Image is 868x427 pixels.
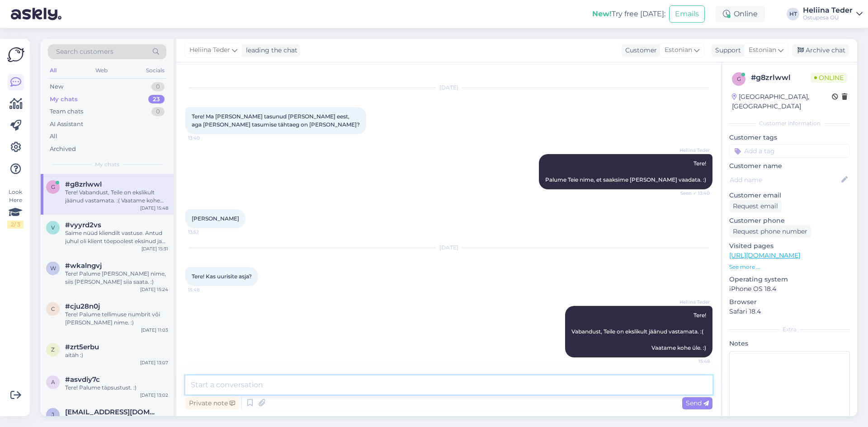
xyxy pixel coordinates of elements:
a: Heliina TederOstupesa OÜ [803,7,863,21]
p: Customer name [729,161,850,171]
span: Seen ✓ 13:40 [676,190,710,197]
span: 15:48 [188,286,222,293]
p: Notes [729,339,850,348]
span: a [51,379,55,385]
div: [DATE] 11:03 [141,327,168,333]
img: Askly Logo [7,46,24,63]
p: iPhone OS 18.4 [729,284,850,294]
span: [PERSON_NAME] [192,215,239,222]
div: Request phone number [729,225,811,238]
div: Team chats [50,107,83,116]
div: Heliina Teder [803,7,853,14]
span: 13:40 [188,135,222,141]
div: Tere! Vabandust, Teile on ekslikult jäänud vastamata. :( Vaatame kohe üle. :) [65,188,168,205]
span: Tere! Ma [PERSON_NAME] tasunud [PERSON_NAME] eest, aga [PERSON_NAME] tasumise tähtaeg on [PERSON_... [192,113,360,128]
span: Online [811,73,847,83]
div: Web [94,65,109,76]
div: [DATE] 13:02 [140,392,168,399]
div: aitäh :) [65,351,168,359]
div: Tere! Palume täpsustust. :) [65,384,168,392]
span: Heliina Teder [676,147,710,154]
div: [DATE] 15:48 [140,205,168,211]
div: All [50,132,57,141]
div: [DATE] 15:24 [140,286,168,293]
span: Tere! Kas uurisite asja? [192,273,252,280]
div: [DATE] [185,244,712,252]
div: Customer [622,46,657,55]
p: Safari 18.4 [729,307,850,316]
div: [DATE] 15:31 [142,245,168,252]
span: z [51,346,55,353]
div: 23 [148,95,165,104]
div: 2 / 3 [7,221,24,229]
span: c [51,305,55,312]
span: #cju28n0j [65,302,100,310]
span: Heliina Teder [676,299,710,305]
div: Archived [50,145,76,154]
span: v [51,224,55,231]
span: Search customers [56,47,113,56]
div: HT [787,8,799,20]
span: #asvdiy7c [65,375,100,384]
span: #zrt5erbu [65,343,99,351]
span: 13:52 [188,229,222,235]
div: Try free [DATE]: [592,9,665,19]
span: 15:48 [676,358,710,365]
p: Operating system [729,275,850,284]
div: All [48,65,58,76]
div: Customer information [729,119,850,127]
div: Archive chat [792,44,849,56]
div: Support [712,46,741,55]
p: Customer email [729,191,850,200]
button: Emails [669,5,705,23]
span: My chats [95,160,119,169]
div: Private note [185,397,239,409]
span: jennifersusi17@gmail.com [65,408,159,416]
div: [DATE] 13:07 [140,359,168,366]
div: leading the chat [242,46,297,55]
div: Socials [144,65,166,76]
span: #wkalngvj [65,262,102,270]
div: 0 [151,82,165,91]
div: Ostupesa OÜ [803,14,853,21]
p: See more ... [729,263,850,271]
span: w [50,265,56,272]
div: AI Assistant [50,120,83,129]
span: g [737,75,741,82]
span: Send [686,399,709,407]
div: Tere! Palume tellimuse numbrit või [PERSON_NAME] nime. :) [65,310,168,327]
span: Tere! Vabandust, Teile on ekslikult jäänud vastamata. :( Vaatame kohe üle. :) [571,312,706,351]
p: Customer phone [729,216,850,225]
span: Estonian [749,45,776,55]
span: #vyyrd2vs [65,221,101,229]
p: Customer tags [729,133,850,142]
div: My chats [50,95,78,104]
div: [GEOGRAPHIC_DATA], [GEOGRAPHIC_DATA] [732,92,832,111]
div: Online [716,6,765,22]
a: [URL][DOMAIN_NAME] [729,251,800,259]
p: Visited pages [729,241,850,251]
input: Add a tag [729,144,850,158]
b: New! [592,9,612,18]
div: [DATE] [185,84,712,92]
span: Estonian [665,45,692,55]
div: Look Here [7,188,24,229]
input: Add name [730,175,840,185]
div: Request email [729,200,782,212]
span: #g8zrlwwl [65,180,102,188]
div: # g8zrlwwl [751,72,811,83]
div: Extra [729,325,850,333]
span: g [51,183,55,190]
span: j [52,411,54,418]
div: Tere! Palume [PERSON_NAME] nime, siis [PERSON_NAME] siia saata. :) [65,270,168,286]
div: New [50,82,63,91]
div: Saime nüüd kliendilt vastuse. Antud juhul oli klient tõepoolest eksinud ja edastanud meile vale l... [65,229,168,245]
div: 0 [151,107,165,116]
p: Browser [729,297,850,307]
span: Heliina Teder [189,45,230,55]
